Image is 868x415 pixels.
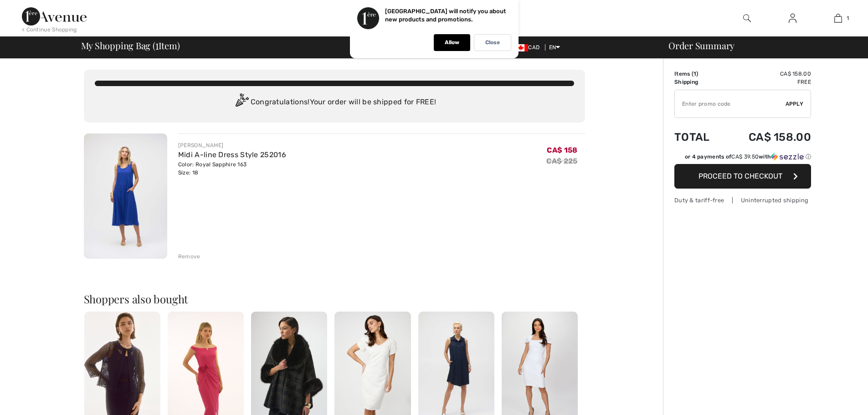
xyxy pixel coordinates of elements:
input: Promo code [675,90,786,118]
span: Apply [786,100,804,108]
span: CA$ 158 [547,146,577,154]
span: 1 [155,39,159,51]
span: 1 [693,71,696,77]
span: EN [549,44,560,51]
span: CA$ 39.50 [731,154,759,160]
td: Total [674,122,724,153]
div: Color: Royal Sapphire 163 Size: 18 [178,160,286,177]
img: 1ère Avenue [22,7,87,26]
div: Order Summary [657,41,863,50]
td: CA$ 158.00 [724,122,811,153]
a: Midi A-line Dress Style 252016 [178,150,286,159]
div: or 4 payments of with [685,153,811,161]
span: 1 [847,14,849,22]
img: Midi A-line Dress Style 252016 [84,133,167,259]
div: Duty & tariff-free | Uninterrupted shipping [674,196,811,205]
span: Proceed to Checkout [699,172,782,180]
img: Congratulation2.svg [232,93,251,112]
img: My Info [789,13,796,24]
img: Sezzle [771,153,804,161]
td: Items ( ) [674,70,724,78]
td: Free [724,78,811,86]
s: CA$ 225 [546,157,577,165]
span: CAD [514,44,543,51]
a: 1 [816,13,860,24]
img: Canadian Dollar [514,44,528,51]
p: Close [485,39,500,46]
h2: Shoppers also bought [84,293,585,304]
div: [PERSON_NAME] [178,141,286,149]
td: CA$ 158.00 [724,70,811,78]
a: Sign In [781,13,804,24]
div: Congratulations! Your order will be shipped for FREE! [95,93,574,112]
img: My Bag [834,13,842,24]
img: search the website [743,13,751,24]
p: Allow [445,39,459,46]
td: Shipping [674,78,724,86]
span: My Shopping Bag ( Item) [81,41,180,50]
div: Remove [178,252,200,261]
button: Proceed to Checkout [674,164,811,189]
p: [GEOGRAPHIC_DATA] will notify you about new products and promotions. [385,8,506,23]
div: or 4 payments ofCA$ 39.50withSezzle Click to learn more about Sezzle [674,153,811,164]
div: < Continue Shopping [22,26,77,34]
